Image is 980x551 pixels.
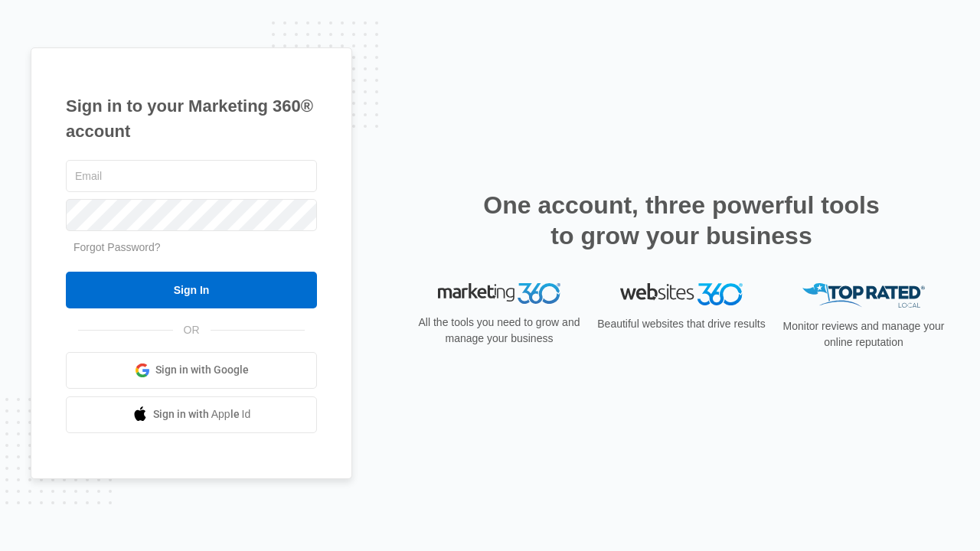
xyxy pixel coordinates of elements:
[155,362,249,378] span: Sign in with Google
[73,241,161,253] a: Forgot Password?
[620,283,743,305] img: Websites 360
[66,272,317,308] input: Sign In
[66,93,317,144] h1: Sign in to your Marketing 360® account
[596,316,767,332] p: Beautiful websites that drive results
[413,315,585,347] p: All the tools you need to grow and manage your business
[778,318,949,350] p: Monitor reviews and manage your online reputation
[802,283,925,308] img: Top Rated Local
[66,352,317,389] a: Sign in with Google
[66,396,317,433] a: Sign in with Apple Id
[479,190,884,251] h2: One account, three powerful tools to grow your business
[173,322,211,338] span: OR
[153,406,251,422] span: Sign in with Apple Id
[66,160,317,192] input: Email
[438,283,560,305] img: Marketing 360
